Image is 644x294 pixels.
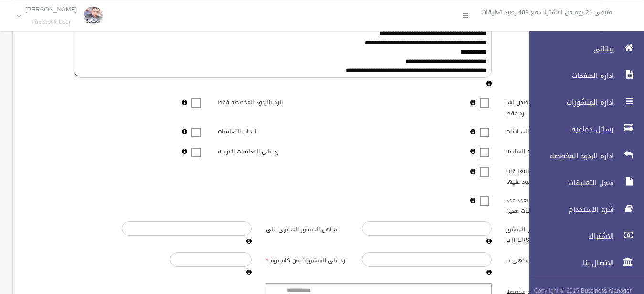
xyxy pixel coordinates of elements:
[499,252,595,266] label: تجاهل المنشور المنتهى ب
[521,231,617,241] span: الاشتراك
[499,124,595,137] label: الرد على المحادثات
[521,92,644,113] a: اداره المنشورات
[521,172,644,193] a: سجل التعليقات
[521,178,617,187] span: سجل التعليقات
[521,199,644,220] a: شرح الاستخدام
[521,205,617,214] span: شرح الاستخدام
[521,151,617,161] span: اداره الردود المخصصه
[259,221,355,235] label: تجاهل المنشور المحتوى على
[521,258,617,268] span: الاتصال بنا
[499,143,595,157] label: الرد على التعليقات السابقه
[521,119,644,140] a: رسائل جماعيه
[521,44,617,54] span: بياناتى
[521,71,617,80] span: اداره الصفحات
[211,143,306,157] label: رد على التعليقات الفرعيه
[521,65,644,86] a: اداره الصفحات
[521,124,617,134] span: رسائل جماعيه
[521,145,644,166] a: اداره الردود المخصصه
[521,98,617,107] span: اداره المنشورات
[521,252,644,273] a: الاتصال بنا
[499,95,595,119] label: الرد على المنشورات المخصص لها رد فقط
[25,6,77,13] p: [PERSON_NAME]
[25,19,77,26] small: Facebook User
[259,252,355,266] label: رد على المنشورات من كام يوم
[499,192,595,216] label: ايقاف تفعيل الصفحه بعدد عدد تعليقات معين
[521,226,644,247] a: الاشتراك
[499,163,595,187] label: ارسال تقرير يومى بعدد التعليقات والمحادثات غير المردود عليها
[521,38,644,59] a: بياناتى
[499,221,595,245] label: تجاهل المنشور [PERSON_NAME] ب
[211,95,306,108] label: الرد بالردود المخصصه فقط
[211,124,306,137] label: اعجاب التعليقات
